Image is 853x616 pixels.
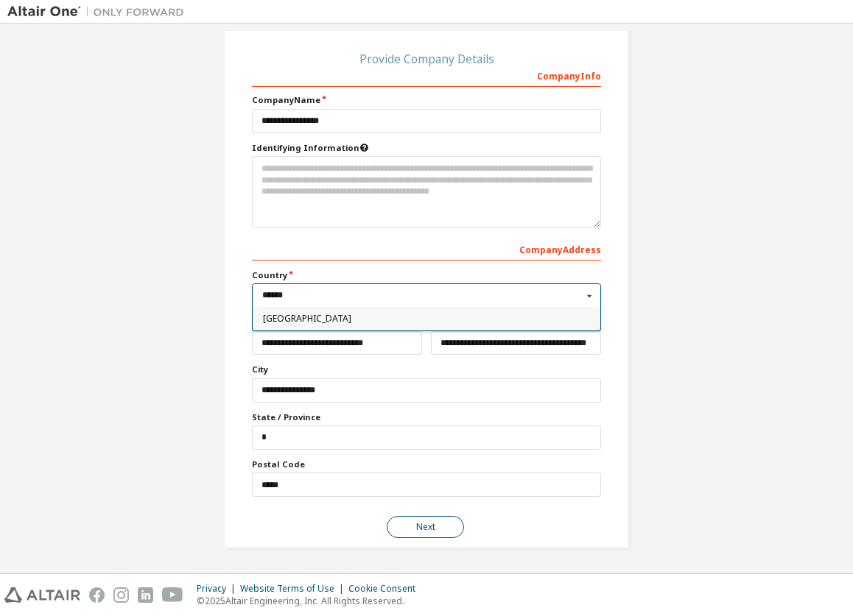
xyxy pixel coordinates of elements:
[252,142,601,154] label: Please provide any information that will help our support team identify your company. Email and n...
[197,595,424,607] p: © 2025 Altair Engineering, Inc. All Rights Reserved.
[252,269,601,281] label: Country
[252,364,601,375] label: City
[252,411,601,423] label: State / Province
[348,583,424,595] div: Cookie Consent
[252,63,601,87] div: Company Info
[7,4,192,19] img: Altair One
[387,516,464,538] button: Next
[113,587,129,603] img: instagram.svg
[162,587,183,603] img: youtube.svg
[4,587,80,603] img: altair_logo.svg
[240,583,348,595] div: Website Terms of Use
[252,237,601,261] div: Company Address
[138,587,153,603] img: linkedin.svg
[252,94,601,106] label: Company Name
[89,587,105,603] img: facebook.svg
[197,583,240,595] div: Privacy
[252,459,601,470] label: Postal Code
[252,54,601,63] div: Provide Company Details
[263,315,591,324] span: [GEOGRAPHIC_DATA]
